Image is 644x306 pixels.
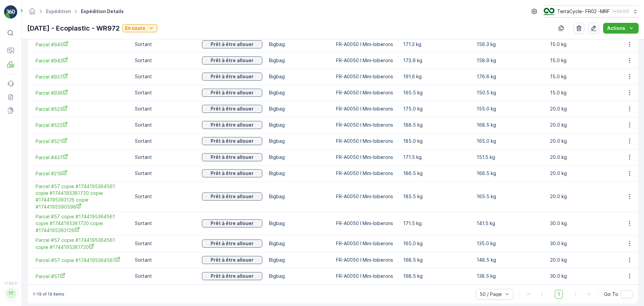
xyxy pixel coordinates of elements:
[202,105,262,113] button: Prêt à être allouer
[36,89,128,96] span: Parcel #936
[550,138,617,144] p: 20.0 kg
[269,138,329,144] p: Bigbag
[211,170,254,177] p: Prêt à être allouer
[211,105,254,112] p: Prêt à être allouer
[403,41,470,48] p: 171.3 kg
[202,56,262,64] button: Prêt à être allouer
[269,257,329,263] p: Bigbag
[550,89,617,96] p: 15.0 kg
[477,257,543,263] p: 148.5 kg
[211,220,254,227] p: Prêt à être allouer
[202,121,262,129] button: Prêt à être allouer
[477,154,543,161] p: 151.5 kg
[36,273,128,280] a: Parcel #57
[403,138,470,144] p: 185.0 kg
[269,154,329,161] p: Bigbag
[269,273,329,279] p: Bigbag
[202,272,262,280] button: Prêt à être allouer
[477,41,543,48] p: 156.3 kg
[336,170,396,177] p: FR-A0050 I Mini-biberons
[403,257,470,263] p: 168.5 kg
[135,41,195,48] p: Sortant
[607,25,625,32] p: Actions
[36,138,128,145] span: Parcel #521
[202,219,262,227] button: Prêt à être allouer
[336,57,396,64] p: FR-A0050 I Mini-biberons
[477,240,543,247] p: 135.0 kg
[477,89,543,96] p: 150.5 kg
[46,8,71,14] a: Expédition
[336,138,396,144] p: FR-A0050 I Mini-biberons
[550,273,617,279] p: 30.0 kg
[477,220,543,227] p: 141.5 kg
[211,89,254,96] p: Prêt à être allouer
[477,170,543,177] p: 166.5 kg
[336,73,396,80] p: FR-A0050 I Mini-biberons
[336,122,396,128] p: FR-A0050 I Mini-biberons
[211,57,254,64] p: Prêt à être allouer
[477,57,543,64] p: 158.9 kg
[36,183,128,210] a: Parcel #57 copie #1744195364561 copie #1744195381720 copie #1744195393126 copie #1744195590598
[403,57,470,64] p: 173.9 kg
[36,122,128,129] a: Parcel #522
[36,41,128,48] a: Parcel #945
[403,122,470,128] p: 188.5 kg
[36,73,128,80] a: Parcel #937
[269,73,329,80] p: Bigbag
[550,73,617,80] p: 15.0 kg
[36,57,128,64] a: Parcel #943
[269,122,329,128] p: Bigbag
[403,220,470,227] p: 171.5 kg
[555,290,563,299] span: 1
[403,193,470,200] p: 185.5 kg
[336,154,396,161] p: FR-A0050 I Mini-biberons
[202,40,262,48] button: Prêt à être allouer
[36,105,128,113] span: Parcel #523
[29,10,36,16] a: Homepage
[135,89,195,96] p: Sortant
[135,193,195,200] p: Sortant
[135,57,195,64] p: Sortant
[36,154,128,161] a: Parcel #437
[135,220,195,227] p: Sortant
[269,57,329,64] p: Bigbag
[477,273,543,279] p: 138.5 kg
[477,122,543,128] p: 168.5 kg
[612,9,629,14] p: ( +02:00 )
[550,193,617,200] p: 20.0 kg
[135,240,195,247] p: Sortant
[36,237,128,251] a: Parcel #57 copie #1744195364561 copie #1744195381720
[550,220,617,227] p: 30.0 kg
[135,154,195,161] p: Sortant
[550,240,617,247] p: 30.0 kg
[211,193,254,200] p: Prêt à être allouer
[211,154,254,161] p: Prêt à être allouer
[211,257,254,263] p: Prêt à être allouer
[403,273,470,279] p: 168.5 kg
[336,89,396,96] p: FR-A0050 I Mini-biberons
[36,213,128,234] a: Parcel #57 copie #1744195364561 copie #1744195381720 copie #1744195393126
[336,220,396,227] p: FR-A0050 I Mini-biberons
[550,57,617,64] p: 15.0 kg
[403,240,470,247] p: 165.0 kg
[202,137,262,145] button: Prêt à être allouer
[202,153,262,161] button: Prêt à être allouer
[122,24,157,32] button: En cours
[202,169,262,177] button: Prêt à être allouer
[603,23,639,34] button: Actions
[27,23,120,33] p: [DATE] - Ecoplastic - WR972
[550,154,617,161] p: 20.0 kg
[403,170,470,177] p: 186.5 kg
[269,105,329,112] p: Bigbag
[477,193,543,200] p: 165.5 kg
[135,122,195,128] p: Sortant
[550,257,617,263] p: 20.0 kg
[403,154,470,161] p: 171.5 kg
[4,5,17,19] img: logo
[211,122,254,128] p: Prêt à être allouer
